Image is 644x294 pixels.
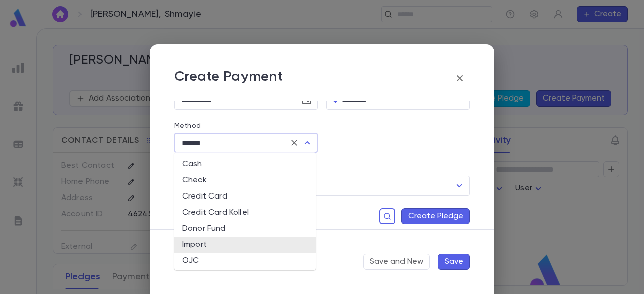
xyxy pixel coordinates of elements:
[166,224,470,246] div: No Open Pledges
[401,208,470,224] button: Create Pledge
[452,179,466,193] button: Open
[174,188,316,205] li: Credit Card
[300,136,314,150] button: Close
[174,122,201,130] label: Method
[438,254,470,270] button: Save
[174,172,316,188] li: Check
[174,156,316,172] li: Cash
[174,269,316,285] li: PayPal
[363,254,430,270] button: Save and New
[287,136,301,150] button: Clear
[174,237,316,253] li: Import
[174,205,316,221] li: Credit Card Kollel
[174,253,316,269] li: OJC
[174,221,316,237] li: Donor Fund
[174,68,283,88] p: Create Payment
